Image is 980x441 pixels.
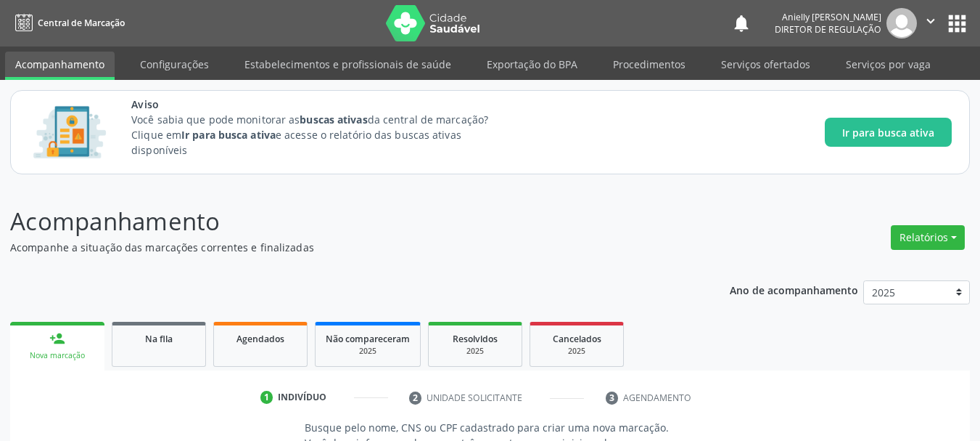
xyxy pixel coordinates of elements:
[28,100,111,165] img: Imagem de CalloutCard
[730,280,858,299] p: Ano de acompanhamento
[836,52,941,77] a: Serviços por vaga
[10,11,125,35] a: Central de Marcação
[145,333,173,345] span: Na fila
[825,118,952,147] button: Ir para busca ativa
[326,333,410,345] span: Não compareceram
[603,52,696,77] a: Procedimentos
[20,350,94,361] div: Nova marcação
[917,8,944,39] button: 
[439,346,511,357] div: 2025
[234,52,461,77] a: Estabelecimentos e profissionais de saúde
[326,346,410,357] div: 2025
[181,128,276,142] strong: Ir para busca ativa
[886,8,917,39] img: img
[775,11,881,23] div: Anielly [PERSON_NAME]
[711,52,820,77] a: Serviços ofertados
[10,203,682,240] p: Acompanhamento
[38,17,125,29] span: Central de Marcação
[553,333,601,345] span: Cancelados
[49,331,65,347] div: person_add
[278,391,326,404] div: Indivíduo
[923,13,939,29] i: 
[944,11,970,36] button: apps
[10,240,682,255] p: Acompanhe a situação das marcações correntes e finalizadas
[300,113,367,126] strong: buscas ativas
[131,97,515,112] span: Aviso
[775,23,881,36] span: Diretor de regulação
[131,112,515,158] p: Você sabia que pode monitorar as da central de marcação? Clique em e acesse o relatório das busca...
[891,225,965,250] button: Relatórios
[236,333,284,345] span: Agendados
[477,52,588,77] a: Exportação do BPA
[842,125,934,140] span: Ir para busca ativa
[731,13,752,33] button: notifications
[5,52,115,80] a: Acompanhamento
[453,333,498,345] span: Resolvidos
[540,346,613,357] div: 2025
[260,391,273,404] div: 1
[130,52,219,77] a: Configurações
